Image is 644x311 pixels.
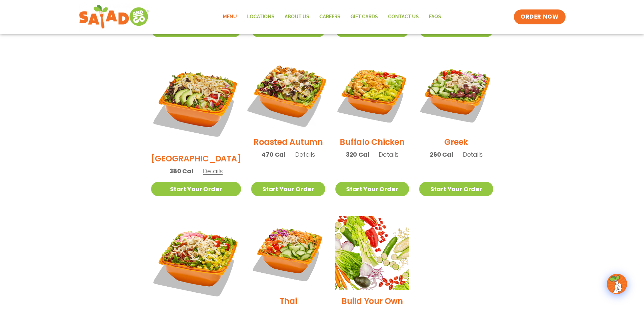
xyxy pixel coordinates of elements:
[245,51,331,137] img: Product photo for Roasted Autumn Salad
[340,136,404,148] h2: Buffalo Chicken
[444,136,468,148] h2: Greek
[218,9,446,25] nav: Menu
[251,216,325,290] img: Product photo for Thai Salad
[280,295,297,307] h2: Thai
[251,182,325,196] a: Start Your Order
[521,13,558,21] span: ORDER NOW
[242,9,280,25] a: Locations
[419,182,493,196] a: Start Your Order
[607,274,626,293] img: wpChatIcon
[151,153,241,164] h2: [GEOGRAPHIC_DATA]
[341,295,403,307] h2: Build Your Own
[261,150,285,159] span: 470 Cal
[295,150,315,159] span: Details
[463,150,483,159] span: Details
[379,150,399,159] span: Details
[169,166,193,176] span: 380 Cal
[335,57,409,131] img: Product photo for Buffalo Chicken Salad
[383,9,424,25] a: Contact Us
[218,9,242,25] a: Menu
[335,182,409,196] a: Start Your Order
[254,136,323,148] h2: Roasted Autumn
[280,9,314,25] a: About Us
[314,9,345,25] a: Careers
[345,9,383,25] a: GIFT CARDS
[335,216,409,290] img: Product photo for Build Your Own
[514,9,565,24] a: ORDER NOW
[79,3,150,30] img: new-SAG-logo-768×292
[424,9,446,25] a: FAQs
[203,167,223,175] span: Details
[151,182,241,196] a: Start Your Order
[419,57,493,131] img: Product photo for Greek Salad
[430,150,453,159] span: 260 Cal
[346,150,369,159] span: 320 Cal
[151,216,241,307] img: Product photo for Jalapeño Ranch Salad
[151,57,241,148] img: Product photo for BBQ Ranch Salad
